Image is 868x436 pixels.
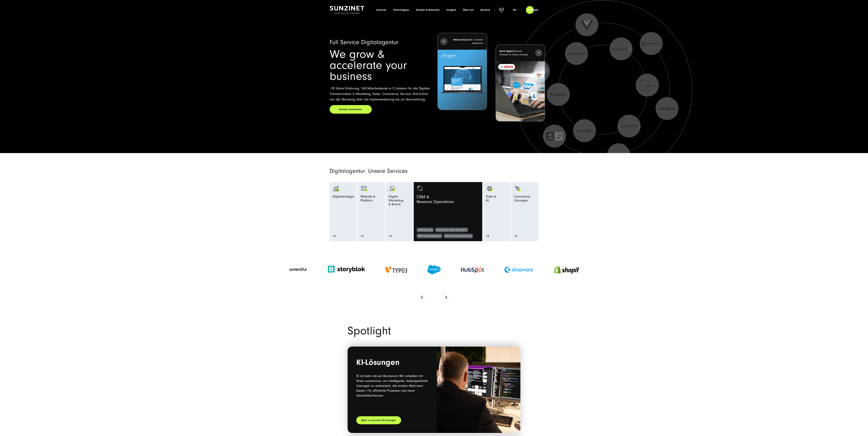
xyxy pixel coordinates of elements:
p: KI ist mehr als ein Buzzword: Wir arbeiten mit Ihnen zusammen, um intelligente, datengestützte Lö... [356,374,428,398]
a: KI KI Data &AI [486,185,507,221]
a: Insights [447,9,456,11]
button: Niedax Group:360° Customer Experience Letztes Projekt von Niedax. Ein Laptop auf dem die Niedax W... [437,33,487,110]
img: Ein Geschäftsmann wird von hinten vor einem großen Bildschirm mit Code gezeigt. Symbolbild für KI... [437,347,520,433]
button: Previous [418,294,425,301]
div: de [513,9,518,11]
span: Digitalstrategie [333,195,355,200]
a: Mehr zu unseren KI-Lösungen [356,416,401,424]
a: Bild eines Fingers, der auf einen schwarzen Einkaufswagen mit grünen Akzenten klickt: Digitalagen... [514,185,535,228]
strong: Bosch Digital: [500,50,513,52]
a: analytics-graph-bar-business analytics-graph-bar-business_white Digitalstrategie [333,185,354,228]
span: Data & AI [486,195,496,204]
a: Über uns [463,9,474,11]
a: CRM Individualentwicklung [444,234,473,238]
img: Salesforce Partner Agentur - Digitalagentur SUNZINET [427,265,441,274]
a: CRM Beratung [417,228,434,232]
a: Karriere [481,9,490,11]
p: +20 Jahre Erfahrung, 160 Mitarbeitende in 3 Ländern für die Digitale Transformation in Marketing,... [330,86,431,102]
span: Website & Platform [361,195,382,204]
a: CRM Systemintegration [417,234,442,238]
a: Kunden & Branchen [416,9,440,11]
h2: Digitalagentur: Unsere Services [330,168,467,175]
img: BOSCH - Kundeprojekt - Digital Transformation Agentur SUNZINET [496,61,545,121]
a: Symbol mit einem Haken und einem Dollarzeichen. monetization-approve-business-products_white CRM ... [417,185,479,228]
strong: Niedax Group: [453,38,468,41]
a: Services [376,9,386,11]
a: Technologien [393,9,409,11]
h2: Spotlight [348,325,520,336]
span: Full Service Digitalagentur [330,39,398,46]
button: Next [443,294,450,301]
span: CRM & Revenue Operations [417,195,454,206]
img: Contentful Partneragentur - Digitalagentur für headless CMS Entwicklung SUNZINET [282,265,308,275]
img: monetization-approve-business-products_white [417,185,424,192]
img: Letztes Projekt von Niedax. Ein Laptop auf dem die Niedax Website geöffnet ist, auf blauem Hinter... [438,50,487,110]
p: 360° Customer Experience [452,38,483,45]
a: Browser Symbol als Zeichen für Web Development - Digitalagentur SUNZINET programming-browser-prog... [361,185,382,228]
button: Bosch Digital:Effiziente Prozesse für höhere Umsätze BOSCH - Kundeprojekt - Digital Transformatio... [496,44,545,122]
img: HubSpot Gold Partner Agentur - Digitalagentur SUNZINET [461,266,484,273]
img: SUNZINET Full Service Digital Agentur [330,6,364,14]
h1: We grow & accelerate your business [330,49,431,82]
img: TYPO3 Gold Memeber Agentur - Digitalagentur für TYPO3 CMS Entwicklung SUNZINET [385,267,407,273]
h2: KI-Lösungen [356,358,428,368]
a: Kontakt [526,6,542,14]
img: Storyblok logo Storyblok Headless CMS Agentur SUNZINET (1) [328,266,365,274]
img: Shopware Partner Agentur - Digitalagentur SUNZINET [504,267,533,273]
span: Commerce Lösungen [514,195,535,204]
a: Kontakt aufnehmen [330,105,372,114]
img: Shopify Partner Agentur - Digitalagentur SUNZINET [554,262,583,278]
span: Digital Marketing & Brand [389,195,410,207]
p: Effiziente Prozesse für höhere Umsätze [500,49,530,56]
a: Marketing & Sales Automation [435,228,468,232]
a: advertising-megaphone-business-products_black advertising-megaphone-business-products_white Digit... [389,185,410,221]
